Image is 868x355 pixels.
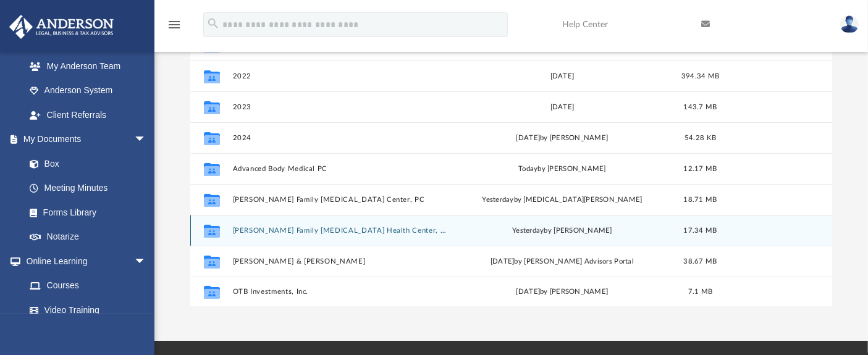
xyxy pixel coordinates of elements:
[190,51,833,307] div: grid
[683,165,717,172] span: 12.17 MB
[683,103,717,110] span: 143.7 MB
[206,17,220,30] i: search
[17,176,159,201] a: Meeting Minutes
[482,196,513,203] span: yesterday
[17,200,153,225] a: Forms Library
[232,196,449,204] button: [PERSON_NAME] Family [MEDICAL_DATA] Center, PC
[6,15,117,39] img: Anderson Advisors Platinum Portal
[9,127,159,152] a: My Documentsarrow_drop_down
[167,23,182,32] a: menu
[17,298,153,322] a: Video Training
[9,249,159,274] a: Online Learningarrow_drop_down
[134,127,159,152] span: arrow_drop_down
[454,101,670,112] div: [DATE]
[167,17,182,32] i: menu
[683,227,717,233] span: 17.34 MB
[17,102,159,127] a: Client Referrals
[454,286,670,298] div: [DATE] by [PERSON_NAME]
[688,288,712,295] span: 7.1 MB
[134,249,159,274] span: arrow_drop_down
[454,225,670,236] div: by [PERSON_NAME]
[518,165,537,172] span: today
[454,256,670,267] div: [DATE] by [PERSON_NAME] Advisors Portal
[17,78,159,103] a: Anderson System
[232,165,449,173] button: Advanced Body Medical PC
[454,70,670,81] div: [DATE]
[17,274,159,298] a: Courses
[683,196,717,203] span: 18.71 MB
[685,134,716,141] span: 54.28 KB
[17,151,153,176] a: Box
[454,132,670,143] div: [DATE] by [PERSON_NAME]
[17,54,153,78] a: My Anderson Team
[454,163,670,174] div: by [PERSON_NAME]
[232,288,449,296] button: OTB Investments, Inc.
[683,257,717,264] span: 38.67 MB
[232,134,449,142] button: 2024
[232,227,449,235] button: [PERSON_NAME] Family [MEDICAL_DATA] Health Center, PC
[232,72,449,80] button: 2022
[232,257,449,265] button: [PERSON_NAME] & [PERSON_NAME]
[840,15,859,33] img: User Pic
[232,103,449,111] button: 2023
[681,72,719,79] span: 394.34 MB
[454,194,670,205] div: by [MEDICAL_DATA][PERSON_NAME]
[512,227,544,233] span: yesterday
[17,225,159,249] a: Notarize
